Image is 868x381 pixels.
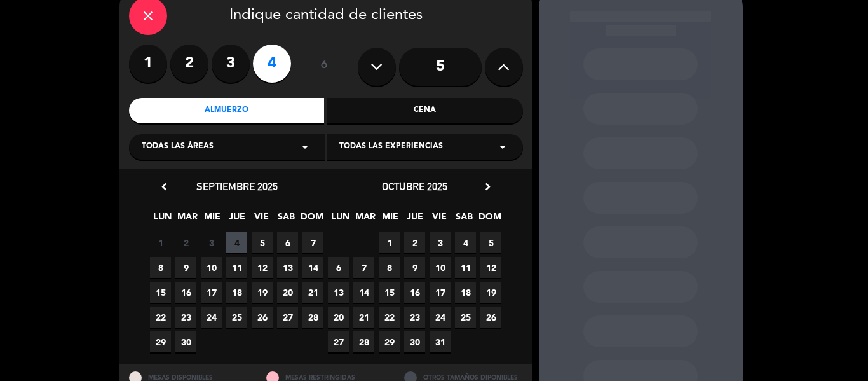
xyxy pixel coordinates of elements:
[277,307,298,328] span: 27
[480,257,501,278] span: 12
[175,331,196,352] span: 30
[379,209,400,230] span: MIE
[129,98,325,123] div: Almuerzo
[339,141,443,153] span: Todas las experiencias
[297,139,313,155] i: arrow_drop_down
[454,209,475,230] span: SAB
[226,282,247,303] span: 18
[495,139,510,155] i: arrow_drop_down
[177,209,198,230] span: MAR
[302,307,323,328] span: 28
[150,257,171,278] span: 8
[382,180,447,193] span: octubre 2025
[276,209,297,230] span: SAB
[430,282,451,303] span: 17
[158,180,171,193] i: chevron_left
[455,307,476,328] span: 25
[355,209,376,230] span: MAR
[175,232,196,253] span: 2
[201,257,222,278] span: 10
[150,282,171,303] span: 15
[251,209,272,230] span: VIE
[430,257,451,278] span: 10
[301,209,322,230] span: DOM
[129,45,167,83] label: 1
[152,209,173,230] span: LUN
[302,232,323,253] span: 7
[140,8,156,24] i: close
[212,45,250,83] label: 3
[252,307,273,328] span: 26
[201,307,222,328] span: 24
[353,257,374,278] span: 7
[302,282,323,303] span: 21
[379,282,400,303] span: 15
[150,232,171,253] span: 1
[404,282,425,303] span: 16
[404,209,425,230] span: JUE
[379,307,400,328] span: 22
[175,282,196,303] span: 16
[480,307,501,328] span: 26
[201,232,222,253] span: 3
[379,257,400,278] span: 8
[455,282,476,303] span: 18
[226,307,247,328] span: 25
[353,331,374,352] span: 28
[304,45,345,89] div: ó
[142,141,214,153] span: Todas las áreas
[175,257,196,278] span: 9
[430,232,451,253] span: 3
[480,232,501,253] span: 5
[455,257,476,278] span: 11
[353,307,374,328] span: 21
[150,307,171,328] span: 22
[353,282,374,303] span: 14
[379,232,400,253] span: 1
[252,282,273,303] span: 19
[252,232,273,253] span: 5
[404,331,425,352] span: 30
[201,209,222,230] span: MIE
[277,232,298,253] span: 6
[252,257,273,278] span: 12
[302,257,323,278] span: 14
[328,331,349,352] span: 27
[196,180,278,193] span: septiembre 2025
[150,331,171,352] span: 29
[170,45,208,83] label: 2
[277,282,298,303] span: 20
[253,45,291,83] label: 4
[328,307,349,328] span: 20
[327,98,523,123] div: Cena
[430,331,451,352] span: 31
[277,257,298,278] span: 13
[175,307,196,328] span: 23
[478,209,499,230] span: DOM
[430,307,451,328] span: 24
[404,232,425,253] span: 2
[481,180,494,193] i: chevron_right
[226,209,247,230] span: JUE
[480,282,501,303] span: 19
[330,209,351,230] span: LUN
[429,209,450,230] span: VIE
[455,232,476,253] span: 4
[226,232,247,253] span: 4
[328,257,349,278] span: 6
[379,331,400,352] span: 29
[328,282,349,303] span: 13
[226,257,247,278] span: 11
[201,282,222,303] span: 17
[404,257,425,278] span: 9
[404,307,425,328] span: 23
